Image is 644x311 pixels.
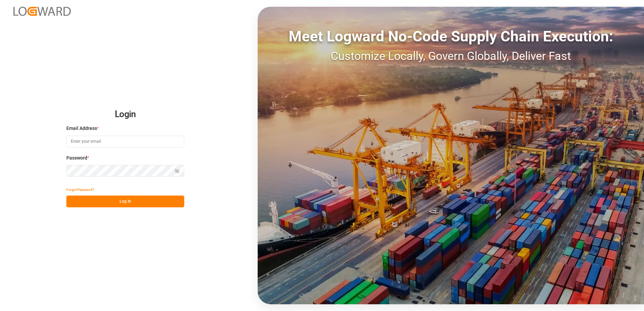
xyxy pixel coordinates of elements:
[66,104,184,125] h2: Login
[13,7,71,16] img: Logward_new_orange.png
[66,196,184,207] button: Log In
[66,125,97,132] span: Email Address
[258,47,644,65] div: Customize Locally, Govern Globally, Deliver Fast
[66,184,94,196] button: Forgot Password?
[66,154,87,162] span: Password
[258,25,644,47] div: Meet Logward No-Code Supply Chain Execution:
[66,136,184,147] input: Enter your email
